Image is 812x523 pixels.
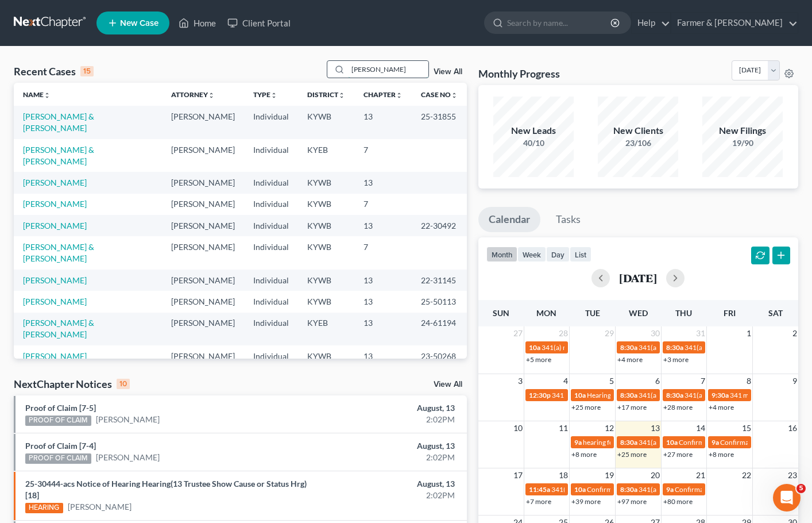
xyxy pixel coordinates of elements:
[666,391,683,399] span: 8:30a
[791,374,798,388] span: 9
[162,172,244,193] td: [PERSON_NAME]
[162,345,244,367] td: [PERSON_NAME]
[791,326,798,340] span: 2
[319,402,455,414] div: August, 13
[354,215,412,236] td: 13
[319,452,455,463] div: 2:02PM
[434,68,462,76] a: View All
[507,12,612,33] input: Search by name...
[675,308,692,318] span: Thu
[478,207,540,232] a: Calendar
[571,403,601,412] a: +25 more
[162,194,244,215] td: [PERSON_NAME]
[23,145,94,166] a: [PERSON_NAME] & [PERSON_NAME]
[620,343,637,352] span: 8:30a
[162,291,244,312] td: [PERSON_NAME]
[354,236,412,269] td: 7
[354,270,412,291] td: 13
[787,421,798,435] span: 16
[585,308,600,318] span: Tue
[244,194,298,215] td: Individual
[298,106,354,139] td: KYWB
[354,345,412,367] td: 13
[298,172,354,193] td: KYWB
[604,468,615,482] span: 19
[551,485,662,494] span: 341(a) meeting for [PERSON_NAME]
[617,450,647,459] a: +25 more
[639,438,810,447] span: 341(a) meeting for [PERSON_NAME] & [PERSON_NAME]
[639,391,789,399] span: 341(a) meeting for Greisis De La [PERSON_NAME]
[663,450,693,459] a: +27 more
[604,326,615,340] span: 29
[542,343,652,352] span: 341(a) meeting for [PERSON_NAME]
[493,308,509,318] span: Sun
[666,485,674,494] span: 9a
[244,172,298,193] td: Individual
[619,272,657,284] h2: [DATE]
[709,450,734,459] a: +8 more
[23,221,87,230] a: [PERSON_NAME]
[23,178,87,187] a: [PERSON_NAME]
[529,343,540,352] span: 10a
[25,479,307,500] a: 25-30444-acs Notice of Hearing Hearing(13 Trustee Show Cause or Status Hrg) [18]
[162,270,244,291] td: [PERSON_NAME]
[319,478,455,490] div: August, 13
[604,421,615,435] span: 12
[768,308,783,318] span: Sat
[354,172,412,193] td: 13
[571,497,601,506] a: +39 more
[244,215,298,236] td: Individual
[23,318,94,339] a: [PERSON_NAME] & [PERSON_NAME]
[354,106,412,139] td: 13
[571,450,597,459] a: +8 more
[44,92,51,99] i: unfold_more
[493,137,574,149] div: 40/10
[620,391,637,399] span: 8:30a
[773,484,801,512] iframe: Intercom live chat
[787,468,798,482] span: 23
[354,194,412,215] td: 7
[617,355,643,364] a: +4 more
[512,468,524,482] span: 17
[307,90,345,99] a: Districtunfold_more
[14,377,130,391] div: NextChapter Notices
[434,380,462,389] a: View All
[354,291,412,312] td: 13
[512,421,524,435] span: 10
[695,326,706,340] span: 31
[421,90,458,99] a: Case Nounfold_more
[699,374,706,388] span: 7
[25,453,91,464] div: PROOF OF CLAIM
[354,313,412,345] td: 13
[23,275,87,285] a: [PERSON_NAME]
[552,391,726,399] span: 341 meeting for [PERSON_NAME]-[GEOGRAPHIC_DATA]
[574,391,586,399] span: 10a
[244,270,298,291] td: Individual
[171,90,215,99] a: Attorneyunfold_more
[562,374,569,388] span: 4
[270,92,277,99] i: unfold_more
[23,111,94,133] a: [PERSON_NAME] & [PERSON_NAME]
[712,391,729,399] span: 9:30a
[338,92,345,99] i: unfold_more
[617,497,647,506] a: +97 more
[526,355,551,364] a: +5 more
[298,345,354,367] td: KYWB
[80,66,94,76] div: 15
[298,270,354,291] td: KYWB
[741,468,752,482] span: 22
[587,485,717,494] span: Confirmation hearing for [PERSON_NAME]
[96,452,160,463] a: [PERSON_NAME]
[712,438,719,447] span: 9a
[695,468,706,482] span: 21
[298,215,354,236] td: KYWB
[558,468,569,482] span: 18
[412,215,467,236] td: 22-30492
[741,421,752,435] span: 15
[512,326,524,340] span: 27
[162,139,244,172] td: [PERSON_NAME]
[25,503,63,513] div: HEARING
[617,403,647,412] a: +17 more
[558,421,569,435] span: 11
[222,13,296,33] a: Client Portal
